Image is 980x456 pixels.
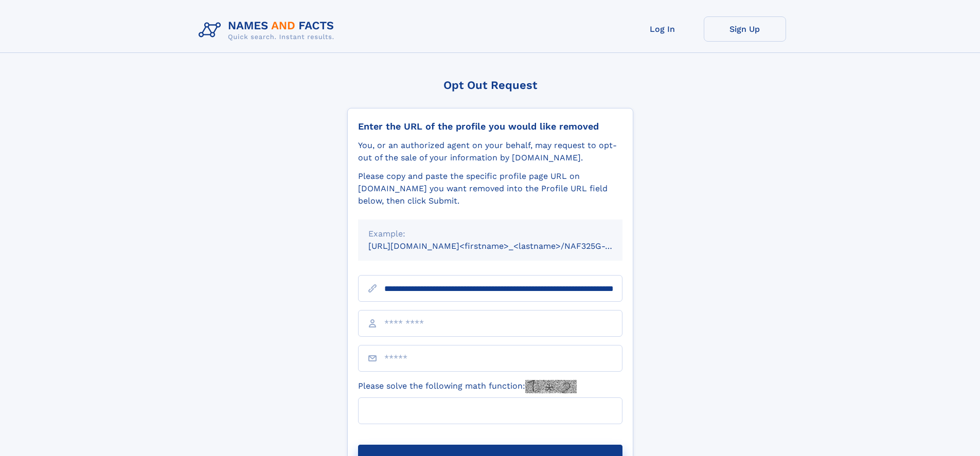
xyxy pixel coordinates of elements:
[358,121,622,132] div: Enter the URL of the profile you would like removed
[194,16,343,44] img: Logo Names and Facts
[347,79,633,92] div: Opt Out Request
[368,228,612,240] div: Example:
[358,380,577,393] label: Please solve the following math function:
[358,139,622,164] div: You, or an authorized agent on your behalf, may request to opt-out of the sale of your informatio...
[704,16,786,42] a: Sign Up
[358,170,622,207] div: Please copy and paste the specific profile page URL on [DOMAIN_NAME] you want removed into the Pr...
[368,241,642,251] small: [URL][DOMAIN_NAME]<firstname>_<lastname>/NAF325G-xxxxxxxx
[621,16,704,42] a: Log In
